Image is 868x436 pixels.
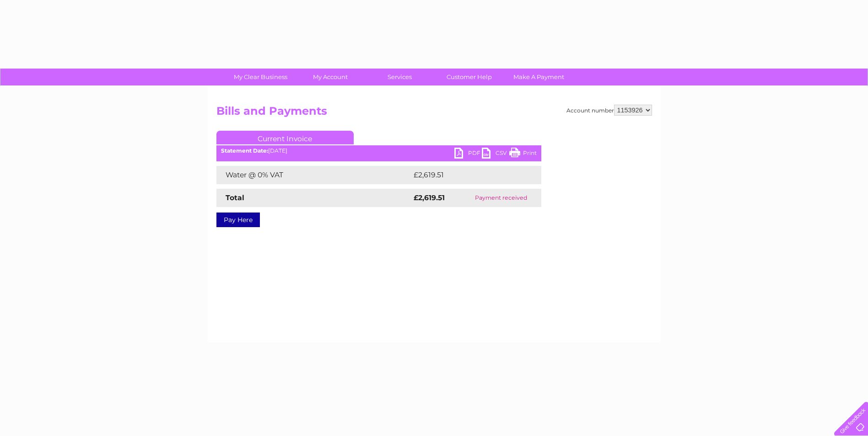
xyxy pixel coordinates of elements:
[454,148,482,161] a: PDF
[509,148,537,161] a: Print
[431,69,507,85] a: Customer Help
[461,189,541,207] td: Payment received
[223,69,298,85] a: My Clear Business
[566,105,652,116] div: Account number
[411,166,526,184] td: £2,619.51
[362,69,437,85] a: Services
[216,105,652,122] h2: Bills and Payments
[414,193,445,202] strong: £2,619.51
[292,69,368,85] a: My Account
[501,69,577,85] a: Make A Payment
[216,131,354,144] a: Current Invoice
[216,148,541,154] div: [DATE]
[216,166,411,184] td: Water @ 0% VAT
[226,193,244,202] strong: Total
[216,213,260,227] a: Pay Here
[482,148,509,161] a: CSV
[221,147,268,154] b: Statement Date:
